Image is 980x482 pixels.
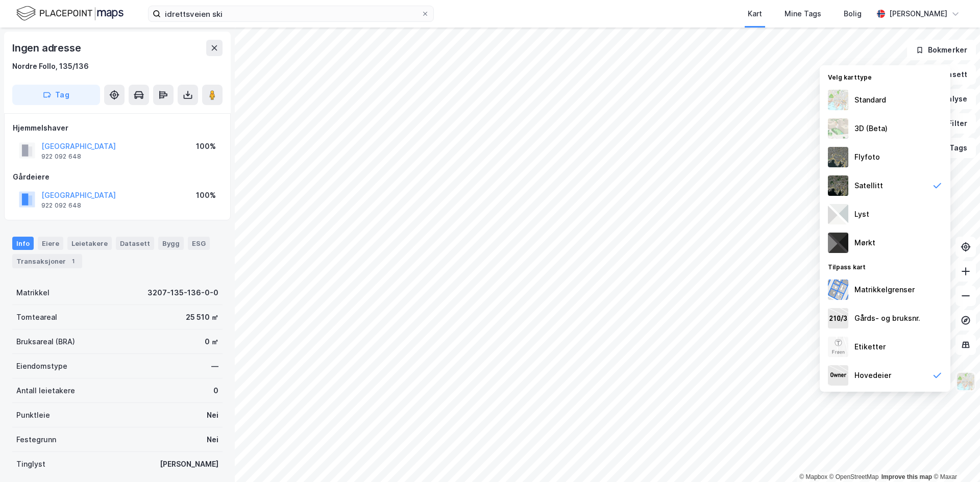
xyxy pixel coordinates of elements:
button: Tag [12,85,100,105]
div: Info [12,237,34,250]
div: Nei [207,434,218,446]
div: Flyfoto [854,151,880,163]
div: Gårdeiere [13,171,222,183]
div: Mørkt [854,237,875,249]
img: Z [828,337,848,357]
img: Z [828,90,848,110]
div: Tomteareal [16,311,57,323]
div: Matrikkel [16,287,50,299]
div: Standard [854,94,886,106]
img: luj3wr1y2y3+OchiMxRmMxRlscgabnMEmZ7DJGWxyBpucwSZnsMkZbHIGm5zBJmewyRlscgabnMEmZ7DJGWxyBpucwSZnsMkZ... [828,204,848,224]
div: Gårds- og bruksnr. [854,312,920,324]
div: Mine Tags [785,8,821,20]
img: Z [828,118,848,139]
img: nCdM7BzjoCAAAAAElFTkSuQmCC [828,233,848,253]
img: logo.f888ab2527a4732fd821a326f86c7f29.svg [16,5,124,22]
input: Søk på adresse, matrikkel, gårdeiere, leietakere eller personer [161,6,421,21]
div: [PERSON_NAME] [160,458,218,470]
div: Hjemmelshaver [13,122,222,134]
button: Bokmerker [907,40,976,60]
div: 25 510 ㎡ [186,311,218,323]
img: Z [956,372,975,391]
div: Datasett [116,237,154,250]
div: Velg karttype [820,67,950,86]
div: Punktleie [16,409,50,421]
div: 0 [213,385,218,397]
div: Antall leietakere [16,385,75,397]
div: Kart [748,8,762,20]
div: 922 092 648 [41,201,81,210]
a: Improve this map [881,473,932,480]
div: [PERSON_NAME] [889,8,947,20]
div: Eiendomstype [16,360,67,372]
div: 1 [68,256,78,266]
div: Matrikkelgrenser [854,284,915,296]
div: Bygg [158,237,184,250]
div: Eiere [38,237,63,250]
div: Lyst [854,208,869,220]
button: Filter [927,113,976,134]
div: — [211,360,218,372]
div: 3D (Beta) [854,122,888,135]
img: cadastreKeys.547ab17ec502f5a4ef2b.jpeg [828,308,848,328]
div: Nei [207,409,218,421]
a: OpenStreetMap [829,473,879,480]
div: Bolig [844,8,862,20]
button: Tags [928,138,976,158]
div: ESG [188,237,210,250]
img: majorOwner.b5e170eddb5c04bfeeff.jpeg [828,365,848,386]
div: Bruksareal (BRA) [16,336,75,348]
div: Leietakere [67,237,112,250]
div: Tinglyst [16,458,45,470]
div: 100% [196,140,216,153]
div: Festegrunn [16,434,56,446]
div: Etiketter [854,341,886,353]
div: 922 092 648 [41,153,81,161]
div: 0 ㎡ [205,336,218,348]
iframe: Chat Widget [929,433,980,482]
a: Mapbox [799,473,827,480]
div: Nordre Follo, 135/136 [12,60,89,72]
img: cadastreBorders.cfe08de4b5ddd52a10de.jpeg [828,280,848,300]
img: Z [828,147,848,167]
button: Datasett [914,64,976,85]
div: Tilpass kart [820,257,950,275]
div: 3207-135-136-0-0 [148,287,218,299]
div: Satellitt [854,180,883,192]
div: Ingen adresse [12,40,83,56]
img: 9k= [828,175,848,196]
div: Hovedeier [854,369,891,382]
div: 100% [196,189,216,201]
div: Transaksjoner [12,254,82,268]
